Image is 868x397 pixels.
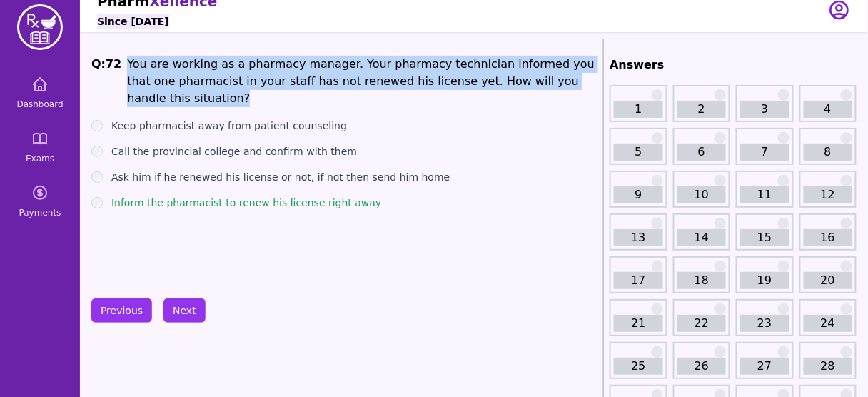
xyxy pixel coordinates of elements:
[740,101,789,118] a: 3
[740,186,789,203] a: 11
[614,101,662,118] a: 1
[111,144,357,159] label: Call the provincial college and confirm with them
[614,186,662,203] a: 9
[111,119,347,133] label: Keep pharmacist away from patient counseling
[740,144,789,161] a: 7
[614,272,662,289] a: 17
[804,186,852,203] a: 12
[6,176,74,227] a: Payments
[163,298,206,323] button: Next
[111,170,450,184] label: Ask him if he renewed his license or not, if not then send him home
[740,315,789,332] a: 23
[91,56,121,107] h1: Q: 72
[6,121,74,173] a: Exams
[91,298,152,323] button: Previous
[614,144,662,161] a: 5
[804,101,852,118] a: 4
[677,315,726,332] a: 22
[740,358,789,375] a: 27
[804,358,852,375] a: 28
[677,358,726,375] a: 26
[677,229,726,246] a: 14
[804,315,852,332] a: 24
[614,229,662,246] a: 13
[16,99,63,110] span: Dashboard
[804,144,852,161] a: 8
[19,207,61,218] span: Payments
[804,272,852,289] a: 20
[677,144,726,161] a: 6
[740,272,789,289] a: 19
[677,101,726,118] a: 2
[804,229,852,246] a: 16
[614,358,662,375] a: 25
[111,196,381,210] label: Inform the pharmacist to renew his license right away
[6,67,74,119] a: Dashboard
[610,56,857,74] h2: Answers
[97,14,169,29] h6: Since [DATE]
[17,4,63,50] img: PharmXellence Logo
[677,272,726,289] a: 18
[740,229,789,246] a: 15
[127,56,597,107] li: You are working as a pharmacy manager. Your pharmacy technician informed you that one pharmacist ...
[26,153,54,164] span: Exams
[677,186,726,203] a: 10
[614,315,662,332] a: 21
